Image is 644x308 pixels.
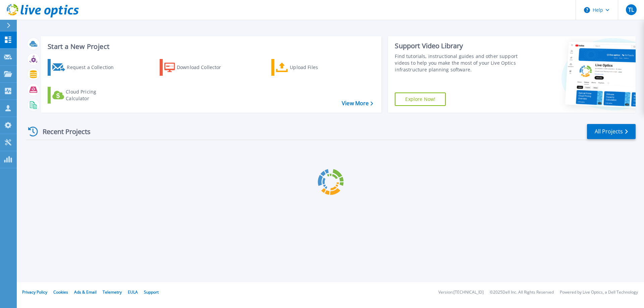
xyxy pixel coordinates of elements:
a: Upload Files [271,59,346,76]
div: Cloud Pricing Calculator [66,88,119,102]
a: Cloud Pricing Calculator [48,87,122,104]
a: EULA [128,289,138,295]
div: Download Collector [177,61,230,74]
a: Support [144,289,159,295]
a: Download Collector [160,59,234,76]
a: Privacy Policy [22,289,47,295]
div: Upload Files [290,61,343,74]
a: View More [342,100,373,107]
div: Request a Collection [67,61,120,74]
a: Cookies [53,289,68,295]
h3: Start a New Project [48,43,373,50]
a: Ads & Email [74,289,97,295]
div: Support Video Library [395,42,521,50]
a: Request a Collection [48,59,122,76]
li: Powered by Live Optics, a Dell Technology [560,290,638,295]
span: TL [628,7,634,12]
div: Recent Projects [26,123,100,140]
li: Version: [TECHNICAL_ID] [438,290,484,295]
a: All Projects [587,124,636,139]
div: Find tutorials, instructional guides and other support videos to help you make the most of your L... [395,53,521,73]
a: Telemetry [103,289,122,295]
li: © 2025 Dell Inc. All Rights Reserved [490,290,554,295]
a: Explore Now! [395,93,446,106]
